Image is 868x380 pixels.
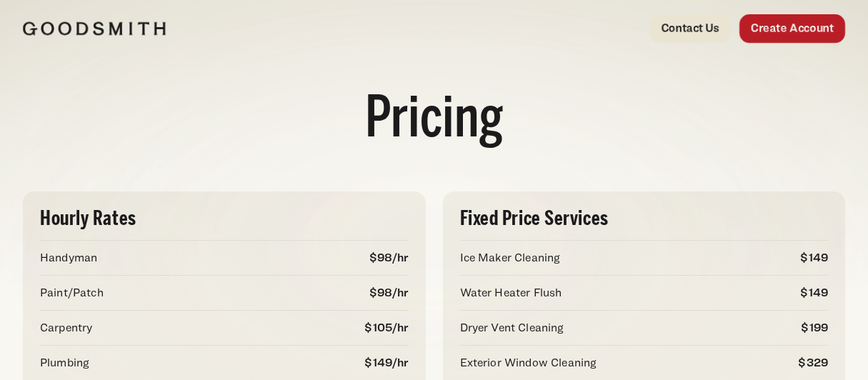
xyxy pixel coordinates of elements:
h3: Hourly Rates [40,209,409,229]
p: Paint/Patch [40,284,104,301]
p: $98/hr [369,249,409,266]
p: Water Heater Flush [460,284,562,301]
p: $105/hr [364,319,408,336]
p: Plumbing [40,354,89,371]
p: $329 [798,354,828,371]
p: $149 [800,284,828,301]
p: Ice Maker Cleaning [460,249,561,266]
a: Create Account [739,14,845,43]
h3: Fixed Price Services [460,209,829,229]
p: Handyman [40,249,97,266]
p: $149/hr [364,354,408,371]
p: Exterior Window Cleaning [460,354,597,371]
a: Contact Us [649,14,731,43]
p: Carpentry [40,319,92,336]
p: Dryer Vent Cleaning [460,319,564,336]
p: $199 [801,319,828,336]
img: Goodsmith [23,21,166,36]
p: $98/hr [369,284,409,301]
p: $149 [800,249,828,266]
